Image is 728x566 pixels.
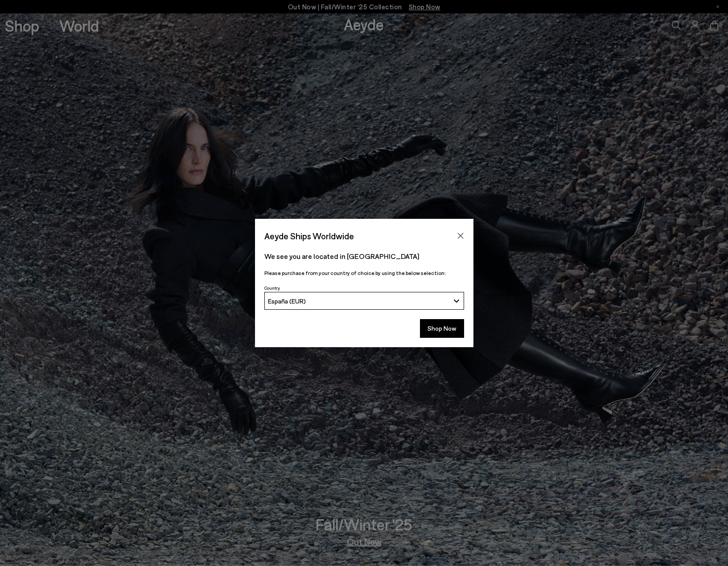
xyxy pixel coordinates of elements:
span: Country [264,285,280,291]
p: Please purchase from your country of choice by using the below selection: [264,269,464,277]
p: We see you are located in [GEOGRAPHIC_DATA] [264,251,464,262]
span: España (EUR) [268,297,306,305]
button: Close [454,229,467,242]
button: Shop Now [420,319,464,338]
span: Aeyde Ships Worldwide [264,228,354,244]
